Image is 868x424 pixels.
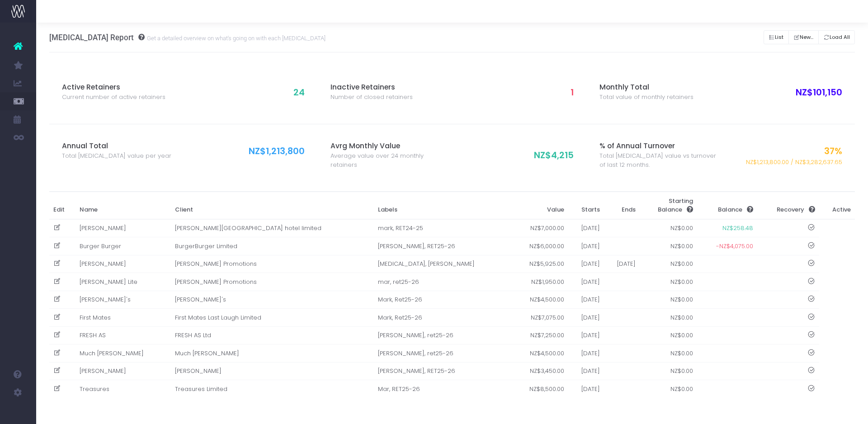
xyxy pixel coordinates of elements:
td: [PERSON_NAME][GEOGRAPHIC_DATA] hotel limited [171,219,374,237]
span: NZ$1,213,800.00 / NZ$3,282,637.65 [746,158,842,167]
small: Get a detailed overview on what's going on with each [MEDICAL_DATA] [145,33,325,42]
h3: Annual Total [62,142,184,151]
td: [DATE] [569,237,604,255]
td: First Mates [75,309,171,327]
h3: % of Annual Turnover [599,142,721,151]
span: 37% [824,145,842,158]
td: NZ$4,500.00 [512,344,569,363]
td: [DATE] [569,380,604,398]
td: NZ$1,950.00 [512,273,569,291]
h3: Active Retainers [62,83,184,92]
td: First Mates Last Laugh Limited [171,309,374,327]
button: New... [788,30,819,44]
span: Average value over 24 monthly retainers [330,151,452,169]
td: Much [PERSON_NAME] [75,344,171,363]
span: Current number of active retainers [62,93,165,102]
td: Treasures [75,380,171,398]
span: NZ$4,215 [534,149,574,162]
td: FRESH AS Ltd [171,326,374,344]
td: NZ$0.00 [640,291,698,309]
h3: Avrg Monthly Value [330,142,452,151]
td: [PERSON_NAME], RET25-26 [374,237,512,255]
td: mark, RET24-25 [374,219,512,237]
td: [DATE] [569,255,604,273]
td: BurgerBurger Limited [171,237,374,255]
span: NZ$258.48 [722,224,753,233]
h3: Inactive Retainers [330,83,452,92]
td: NZ$5,925.00 [512,255,569,273]
td: [DATE] [569,362,604,380]
td: [PERSON_NAME] [171,362,374,380]
th: Edit [49,192,75,219]
th: Ends [604,192,640,219]
td: [DATE] [569,326,604,344]
th: Labels [374,192,512,219]
th: Starts [569,192,604,219]
td: NZ$0.00 [640,362,698,380]
td: [DATE] [569,344,604,363]
td: Mark, Ret25-26 [374,309,512,327]
th: Client [171,192,374,219]
td: NZ$7,075.00 [512,309,569,327]
td: [DATE] [604,255,640,273]
span: Total value of monthly retainers [599,93,693,102]
span: Number of closed retainers [330,93,413,102]
td: Treasures Limited [171,380,374,398]
td: [PERSON_NAME] Promotions [171,255,374,273]
td: NZ$7,250.00 [512,326,569,344]
td: [PERSON_NAME], RET25-26 [374,362,512,380]
span: Total [MEDICAL_DATA] value per year [62,151,171,160]
td: Mark, Ret25-26 [374,291,512,309]
h3: [MEDICAL_DATA] Report [49,33,325,42]
span: 24 [293,86,305,99]
td: [DATE] [569,291,604,309]
td: [PERSON_NAME] [75,362,171,380]
span: NZ$101,150 [796,86,842,99]
td: [PERSON_NAME] [75,255,171,273]
td: NZ$3,450.00 [512,362,569,380]
td: NZ$0.00 [640,380,698,398]
td: NZ$4,500.00 [512,291,569,309]
th: Balance [698,192,758,219]
button: List [764,30,789,44]
td: NZ$0.00 [640,344,698,363]
td: Mar, RET25-26 [374,380,512,398]
td: [PERSON_NAME], ret25-26 [374,326,512,344]
td: NZ$0.00 [640,326,698,344]
span: 1 [571,86,574,99]
div: Button group with nested dropdown [764,28,855,47]
td: [DATE] [569,273,604,291]
img: images/default_profile_image.png [11,406,25,419]
td: mar, ret25-26 [374,273,512,291]
td: [DATE] [569,309,604,327]
td: NZ$6,000.00 [512,237,569,255]
span: -NZ$4,075.00 [716,242,753,251]
td: [DATE] [569,219,604,237]
td: FRESH AS [75,326,171,344]
button: Load All [818,30,855,44]
td: [MEDICAL_DATA], [PERSON_NAME] [374,255,512,273]
th: Active [819,192,855,219]
td: [PERSON_NAME], ret25-26 [374,344,512,363]
td: [PERSON_NAME] Promotions [171,273,374,291]
th: Starting Balance [640,192,698,219]
td: NZ$0.00 [640,237,698,255]
td: [PERSON_NAME] Lite [75,273,171,291]
span: Total [MEDICAL_DATA] value vs turnover of last 12 months. [599,151,721,169]
td: NZ$0.00 [640,273,698,291]
span: NZ$1,213,800 [249,145,305,158]
h3: Monthly Total [599,83,721,92]
th: Recovery [758,192,820,219]
td: NZ$8,500.00 [512,380,569,398]
td: NZ$0.00 [640,219,698,237]
td: NZ$0.00 [640,255,698,273]
th: Value [512,192,569,219]
td: [PERSON_NAME]'s [75,291,171,309]
td: NZ$7,000.00 [512,219,569,237]
td: Much [PERSON_NAME] [171,344,374,363]
td: [PERSON_NAME]'s [171,291,374,309]
td: Burger Burger [75,237,171,255]
th: Name [75,192,171,219]
td: [PERSON_NAME] [75,219,171,237]
td: NZ$0.00 [640,309,698,327]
